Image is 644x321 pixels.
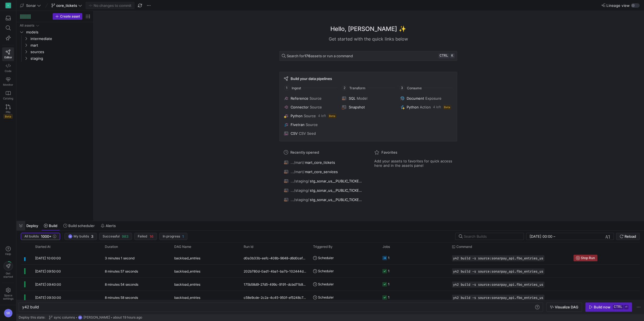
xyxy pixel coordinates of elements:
span: Stop Run [581,256,595,260]
span: Python [291,114,303,118]
span: Source [310,105,322,109]
span: Code [5,69,12,73]
span: Favorites [381,150,397,154]
span: Monitor [3,83,13,86]
kbd: ctrl [438,53,449,58]
button: In progress1 [159,233,187,240]
span: Editor [4,56,12,59]
span: [DATE] 09:50:00 [35,269,61,273]
span: staging [30,55,90,62]
button: Search for176assets or run a commandctrlk [279,51,457,61]
button: CSVCSV Seed [283,130,338,137]
a: Code [2,61,14,75]
span: Lineage view [606,3,630,8]
div: SB [4,309,13,317]
span: stg_sonar_us__PUBLIC_TICKET_REPLIES [310,197,362,202]
input: Start datetime [530,234,552,239]
span: PRs [6,110,10,114]
div: d0a3b33b-eefc-408b-9648-d6d0cefe6c8a [240,251,310,264]
span: mart [30,42,90,48]
span: Scheduler [318,291,334,304]
span: Scheduler [318,278,334,291]
button: ReferenceSource [283,95,338,102]
span: Run Id [244,245,253,249]
span: Python [407,105,419,109]
span: Visualize DAG [555,305,578,309]
span: backload_entries [174,291,200,304]
button: sync columnsSB[PERSON_NAME]about 19 hours ago [47,314,144,321]
button: Snapshot [341,104,395,110]
span: Jobs [383,245,390,249]
button: SQLModel [341,95,395,102]
span: Build your data pipelines [291,76,332,81]
div: SB [78,315,82,320]
a: S [2,1,14,10]
div: Press SPACE to select this row. [21,265,640,278]
y42-duration: 8 minutes 58 seconds [105,296,138,300]
span: [DATE] 10:00:00 [35,256,61,260]
span: Duration [105,245,118,249]
span: .../mart/ [291,160,304,165]
span: sync columns [54,316,75,319]
div: Press SPACE to select this row. [19,35,91,42]
span: [PERSON_NAME] [83,316,110,319]
span: Connector [291,105,309,109]
div: c58e9cde-2c2a-4c45-950f-ef5248c7d9fc [240,291,310,304]
span: .../staging/ [291,188,309,193]
div: Press SPACE to select this row. [21,291,640,304]
a: Catalog [2,88,14,102]
kbd: k [450,53,455,58]
span: Build [49,223,57,228]
span: Action [420,105,431,109]
div: Press SPACE to select this row. [21,278,640,291]
span: y42 build -s source:sonarpay_api.fbo_entries_us [453,296,543,300]
button: ConnectorSource [283,104,338,110]
span: Failed [138,234,147,238]
input: End datetime [556,234,592,239]
button: FivetranSource [283,121,338,128]
span: DAG Name [174,245,191,249]
span: [DATE] 09:40:00 [35,282,61,286]
button: Getstarted [2,259,14,280]
button: DocumentExposure [399,95,454,102]
span: mart_core_tickets [305,160,335,165]
span: Command [456,245,472,249]
div: 202b780d-0ad1-4ba1-ba7b-102444dc8132 [240,265,310,277]
button: .../mart/mart_core_services [283,168,363,175]
span: .../mart/ [291,170,304,174]
span: Triggered By [313,245,333,249]
div: Press SPACE to select this row. [19,29,91,35]
span: Source [304,114,316,118]
span: Build scheduler [68,223,95,228]
strong: 176 [304,54,311,58]
button: SBMy builds3 [64,233,97,240]
button: .../staging/stg_sonar_us__PUBLIC_TICKETS [283,177,363,185]
span: 983 [122,234,128,239]
span: Recently opened [290,150,319,154]
span: Deploy [26,223,38,228]
button: Build nowctrl⏎ [585,302,632,312]
span: mart_core_services [305,170,338,174]
div: Press SPACE to select this row. [19,48,91,55]
span: Started At [35,245,50,249]
div: 1 [388,291,390,304]
span: y42 build -s source:sonarpay_api.fbo_entries_us [453,256,543,260]
div: Press SPACE to select this row. [19,55,91,62]
span: Beta [328,114,336,118]
button: Build [41,221,60,230]
div: 1 [388,265,390,277]
span: stg_sonar_us__PUBLIC_TICKETS [310,179,362,183]
div: Press SPACE to select this row. [19,22,91,29]
span: Reload [625,234,636,239]
span: Beta [443,105,451,109]
y42-duration: 3 minutes 1 second [105,256,134,260]
span: Create asset [60,15,80,18]
button: .../staging/stg_sonar_us__PUBLIC_TICKET_REPLIES [283,196,363,203]
span: Snapshot [348,105,365,109]
button: .../staging/stg_sonar_us__PUBLIC_TICKET_TICKET_CATEGORY [283,187,363,194]
a: Spacesettings [2,285,14,303]
button: Visualize DAG [546,302,582,312]
span: CSV [291,131,298,136]
y42-duration: 8 minutes 54 seconds [105,282,138,286]
span: Alerts [106,223,116,228]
